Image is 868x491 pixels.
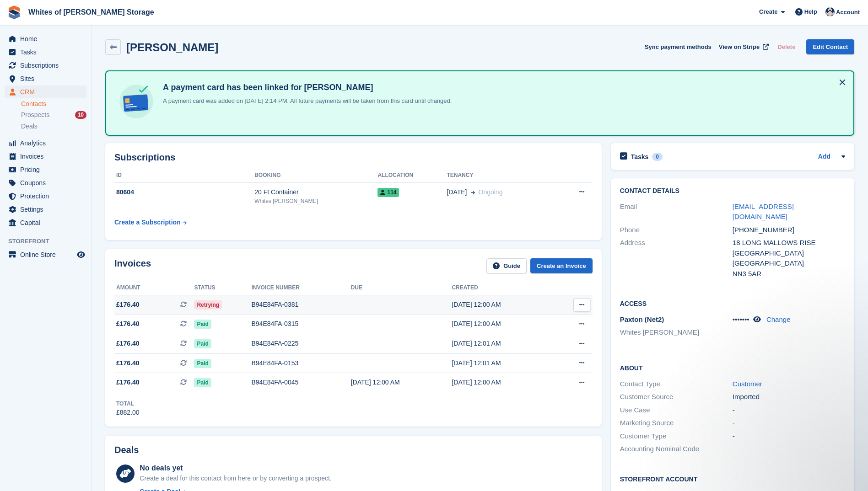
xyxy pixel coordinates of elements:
a: Create a Subscription [114,214,187,231]
th: Booking [254,168,377,183]
a: [EMAIL_ADDRESS][DOMAIN_NAME] [733,203,794,221]
a: Edit Contact [806,39,854,54]
a: menu [5,150,86,163]
span: Retrying [194,300,222,310]
button: Sync payment methods [645,39,712,54]
span: [DATE] [447,187,467,197]
a: menu [5,137,86,149]
h2: Invoices [114,258,151,273]
div: NN3 5AR [733,269,845,279]
div: Accounting Nominal Code [620,444,733,454]
span: Analytics [20,137,75,149]
div: [DATE] 12:01 AM [452,339,553,348]
span: Settings [20,203,75,216]
div: B94E84FA-0045 [252,378,351,387]
span: Paid [194,359,211,368]
div: B94E84FA-0315 [252,319,351,329]
span: Help [804,7,817,16]
a: menu [5,190,86,203]
span: Coupons [20,176,75,189]
span: £176.40 [116,300,140,310]
a: Customer [733,380,762,388]
div: Total [116,400,140,408]
a: Add [818,152,830,162]
a: Guide [486,258,527,273]
div: Contact Type [620,379,733,390]
div: Customer Type [620,431,733,442]
h2: Deals [114,445,139,455]
a: menu [5,85,86,98]
span: CRM [20,85,75,98]
h2: [PERSON_NAME] [126,41,218,53]
a: Preview store [75,249,86,260]
a: menu [5,203,86,216]
th: Amount [114,281,194,295]
span: Invoices [20,150,75,163]
div: B94E84FA-0225 [252,339,351,348]
div: Marketing Source [620,418,733,428]
span: Protection [20,190,75,203]
span: Capital [20,216,75,229]
div: [PHONE_NUMBER] [733,225,845,235]
div: B94E84FA-0153 [252,358,351,368]
div: 80604 [114,187,254,197]
img: stora-icon-8386f47178a22dfd0bd8f6a31ec36ba5ce8667c1dd55bd0f319d3a0aa187defe.svg [7,5,21,19]
span: £176.40 [116,378,140,387]
div: - [733,431,845,442]
a: menu [5,72,86,85]
div: Phone [620,225,733,235]
div: [DATE] 12:01 AM [452,358,553,368]
div: Imported [733,392,845,402]
span: Online Store [20,248,75,261]
a: menu [5,32,86,45]
div: 0 [652,153,663,161]
span: Storefront [8,237,91,246]
div: No deals yet [140,463,331,474]
span: Paid [194,378,211,387]
div: [DATE] 12:00 AM [351,378,452,387]
a: Deals [21,122,86,131]
h2: Contact Details [620,187,845,195]
th: Created [452,281,553,295]
th: Invoice number [252,281,351,295]
span: Tasks [20,46,75,59]
div: £882.00 [116,408,140,417]
a: Change [766,315,791,323]
div: 10 [75,111,86,119]
span: Account [836,8,860,17]
h2: Access [620,299,845,308]
h2: Subscriptions [114,152,593,163]
div: Address [620,238,733,279]
h4: A payment card has been linked for [PERSON_NAME] [159,82,452,93]
img: card-linked-ebf98d0992dc2aeb22e95c0e3c79077019eb2392cfd83c6a337811c24bc77127.svg [117,82,156,121]
h2: About [620,363,845,372]
a: menu [5,46,86,59]
div: 20 Ft Container [254,187,377,197]
div: [DATE] 12:00 AM [452,300,553,310]
span: Sites [20,72,75,85]
div: [GEOGRAPHIC_DATA] [733,258,845,269]
span: 114 [377,188,399,197]
span: Prospects [21,111,49,119]
div: Email [620,202,733,222]
div: Customer Source [620,392,733,402]
h2: Tasks [631,153,649,161]
div: Whites [PERSON_NAME] [254,197,377,205]
div: Use Case [620,405,733,416]
div: - [733,405,845,416]
a: Create an Invoice [530,258,593,273]
span: Pricing [20,163,75,176]
div: - [733,418,845,428]
th: Tenancy [447,168,555,183]
span: Paxton (Net2) [620,315,664,323]
img: Wendy [825,7,835,16]
a: menu [5,176,86,189]
a: Whites of [PERSON_NAME] Storage [25,5,158,20]
div: Create a deal for this contact from here or by converting a prospect. [140,474,331,483]
a: View on Stripe [715,39,771,54]
div: Create a Subscription [114,218,181,227]
span: Create [759,7,777,16]
a: menu [5,163,86,176]
span: Home [20,32,75,45]
th: Status [194,281,251,295]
